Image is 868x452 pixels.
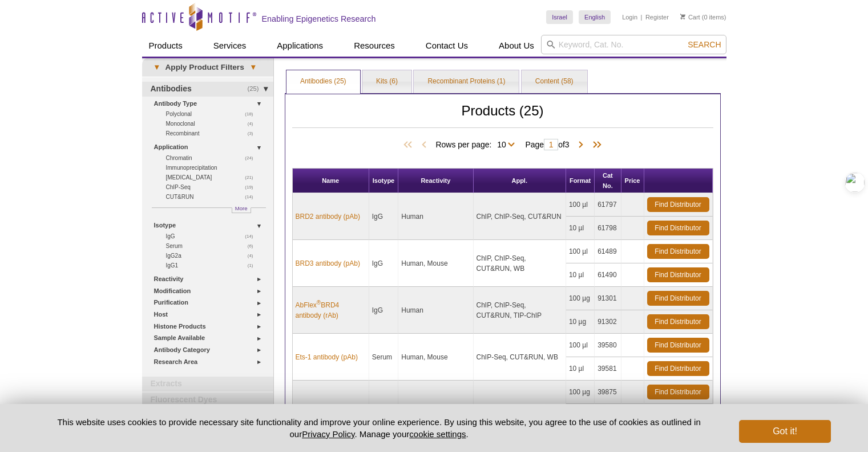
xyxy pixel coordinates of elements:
td: Human [398,193,473,240]
td: 100 µl [566,193,595,217]
td: 100 µl [566,240,595,263]
li: | [641,10,643,24]
span: More [235,203,248,213]
a: Login [622,13,637,21]
td: Human, Mouse [398,334,473,381]
td: 100 µg [566,381,595,404]
img: Your Cart [680,14,685,19]
td: IgG2a [369,381,399,451]
a: Ets-1 antibody (pAb) [296,352,358,362]
a: Find Distributor [647,244,709,259]
span: (25) [248,82,265,97]
a: ▾Apply Product Filters▾ [142,58,273,77]
span: 3 [565,140,570,149]
a: BRD2 antibody (pAb) [296,211,360,222]
a: (6)Serum [166,241,260,251]
td: ChIP, ChIP-Seq, CUT&RUN, WB [474,240,566,287]
a: Israel [546,10,573,24]
a: (19)ChIP-Seq [166,182,260,192]
span: ▾ [244,62,262,73]
td: IgG [369,193,399,240]
a: Antibody Type [154,98,267,110]
a: Find Distributor [647,338,709,353]
td: 39875 [595,381,621,404]
th: Reactivity [398,169,473,193]
a: Purification [154,297,267,309]
h2: Enabling Epigenetics Research [262,14,376,24]
span: (14) [245,192,259,202]
span: (3) [248,129,260,138]
a: (3)Recombinant [166,129,260,138]
span: Last Page [587,139,604,151]
td: 61797 [595,193,621,217]
td: ChIP, ChIP-Seq, CUT&RUN, TIP-ChIP [474,287,566,334]
a: Isotype [154,219,267,231]
td: 10 µl [566,217,595,240]
a: English [579,10,611,24]
span: (6) [248,241,260,251]
a: (14)CUT&RUN [166,192,260,202]
a: Find Distributor [647,385,709,399]
a: Register [645,13,669,21]
a: Find Distributor [647,267,709,282]
td: 61489 [595,240,621,263]
a: Modification [154,285,267,297]
a: (25)Antibodies [142,82,273,97]
a: Kits (6) [362,70,411,93]
a: Content (58) [522,70,587,93]
a: More [232,207,251,213]
span: ▾ [148,62,165,73]
a: Application [154,141,267,153]
td: 61798 [595,217,621,240]
a: Find Distributor [647,221,709,235]
span: (14) [245,231,259,241]
a: Find Distributor [647,361,709,376]
td: ChIP, CUT&RUN [474,381,566,451]
td: 39581 [595,357,621,381]
a: Find Distributor [647,314,709,329]
a: Find Distributor [647,291,709,306]
th: Isotype [369,169,399,193]
p: This website uses cookies to provide necessary site functionality and improve your online experie... [38,416,721,440]
span: Page of [519,139,575,150]
h2: Products (25) [292,106,713,128]
a: Contact Us [419,35,475,57]
a: Cart [680,13,700,21]
span: Next Page [575,139,587,151]
th: Format [566,169,595,193]
td: 91302 [595,310,621,334]
a: (1)IgG1 [166,261,260,270]
a: (21)[MEDICAL_DATA] [166,173,260,182]
td: 10 µg [566,310,595,334]
span: Rows per page: [435,138,519,150]
a: Host [154,309,267,321]
td: IgG [369,287,399,334]
span: (4) [248,251,260,261]
a: Antibodies (25) [286,70,360,93]
td: 10 µl [566,263,595,287]
span: Previous Page [418,139,430,151]
td: 100 µg [566,287,595,310]
td: Human, Mouse [398,240,473,287]
td: ChIP, ChIP-Seq, CUT&RUN [474,193,566,240]
th: Price [621,169,644,193]
a: Find Distributor [647,197,709,212]
td: Human, Mouse [398,381,473,451]
th: Cat No. [595,169,621,193]
a: Histone Products [154,321,267,333]
td: IgG [369,240,399,287]
button: Got it! [739,420,830,443]
span: First Page [401,139,418,151]
a: Reactivity [154,273,267,285]
a: Sample Available [154,332,267,344]
span: (24) [245,153,259,163]
a: Fluorescent Dyes [142,393,273,407]
a: Privacy Policy [302,429,354,439]
th: Appl. [474,169,566,193]
td: 100 µl [566,334,595,357]
a: Research Area [154,356,267,368]
a: (24)Chromatin Immunoprecipitation [166,153,260,173]
a: (14)IgG [166,231,260,241]
th: Name [293,169,369,193]
td: 10 µl [566,357,595,381]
